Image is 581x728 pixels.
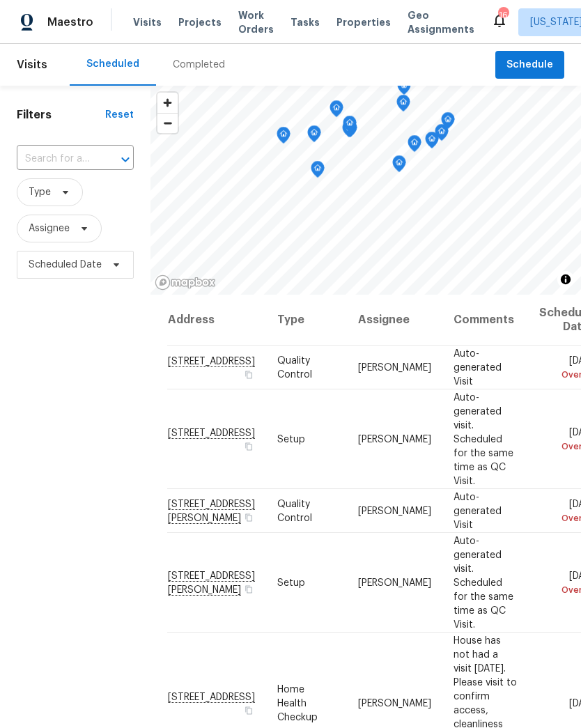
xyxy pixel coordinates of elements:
a: Mapbox homepage [155,274,216,291]
span: Auto-generated Visit [454,492,502,529]
input: Search for an address... [17,148,95,170]
span: Tasks [290,17,320,27]
span: Auto-generated Visit [454,348,502,386]
span: [PERSON_NAME] [358,434,431,444]
div: Map marker [397,78,411,100]
button: Copy Address [242,582,255,595]
span: Auto-generated visit. Scheduled for the same time as QC Visit. [454,536,513,629]
span: [PERSON_NAME] [358,362,431,372]
div: Reset [105,108,134,122]
span: Setup [277,578,305,587]
span: Schedule [506,56,553,74]
button: Open [116,150,135,169]
span: Visits [133,15,162,29]
span: Scheduled Date [29,258,102,272]
span: Setup [277,434,305,444]
th: Assignee [347,295,442,346]
div: Map marker [435,124,449,146]
div: 16 [498,8,508,22]
div: Map marker [330,100,343,122]
div: Map marker [392,155,406,177]
span: Projects [178,15,222,29]
span: [PERSON_NAME] [358,578,431,587]
span: Visits [17,49,47,80]
button: Zoom in [157,93,178,113]
th: Type [266,295,347,346]
span: Quality Control [277,355,312,379]
span: Quality Control [277,499,312,522]
div: Map marker [408,135,421,157]
div: Completed [173,58,225,72]
div: Map marker [305,295,319,316]
button: Copy Address [242,440,255,452]
span: [PERSON_NAME] [358,506,431,516]
button: Zoom out [157,113,178,133]
div: Map marker [425,132,439,153]
th: Comments [442,295,528,346]
div: Map marker [343,116,357,137]
span: Geo Assignments [408,8,474,36]
span: Auto-generated visit. Scheduled for the same time as QC Visit. [454,392,513,486]
div: Scheduled [86,57,139,71]
span: Toggle attribution [561,272,570,287]
span: Properties [336,15,391,29]
div: Map marker [396,95,410,116]
th: Address [167,295,266,346]
button: Copy Address [242,511,255,523]
div: Map marker [277,127,290,148]
h1: Filters [17,108,105,122]
span: Home Health Checkup [277,684,318,722]
span: [PERSON_NAME] [358,698,431,708]
span: Work Orders [238,8,274,36]
span: Zoom out [157,114,178,133]
div: Map marker [342,121,356,142]
button: Schedule [495,51,564,79]
span: Type [29,185,51,199]
button: Copy Address [242,704,255,716]
button: Toggle attribution [557,271,574,288]
button: Copy Address [242,368,255,380]
div: Map marker [311,161,325,183]
span: Maestro [47,15,93,29]
div: Map marker [307,125,321,147]
div: Map marker [441,112,455,134]
span: Assignee [29,222,70,235]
